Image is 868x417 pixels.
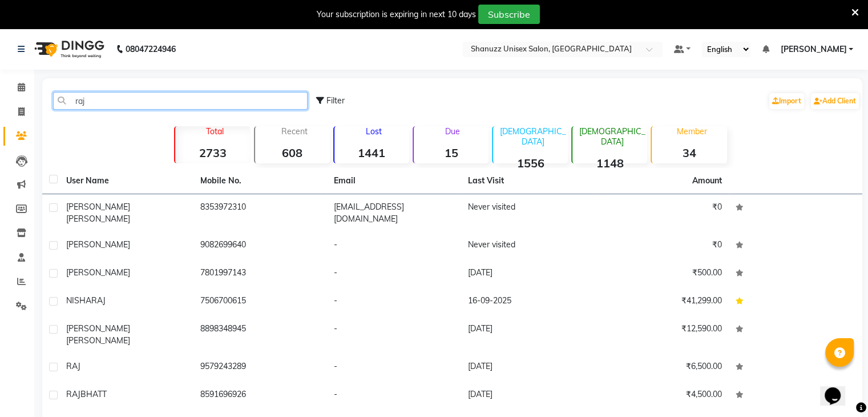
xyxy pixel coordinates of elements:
[334,146,409,160] strong: 1441
[260,126,330,137] p: Recent
[811,93,859,109] a: Add Client
[461,288,595,316] td: 16-09-2025
[461,194,595,232] td: Never visited
[461,382,595,410] td: [DATE]
[595,316,729,354] td: ₹12,590.00
[66,295,91,306] span: NISHA
[685,168,729,194] th: Amount
[193,316,328,354] td: 8898348945
[326,95,345,106] span: Filter
[175,146,250,160] strong: 2733
[595,232,729,260] td: ₹0
[416,126,488,137] p: Due
[769,93,804,109] a: Import
[66,323,130,334] span: [PERSON_NAME]
[577,126,647,147] p: [DEMOGRAPHIC_DATA]
[66,239,130,250] span: [PERSON_NAME]
[91,295,106,306] span: RAJ
[66,214,130,224] span: [PERSON_NAME]
[193,354,328,382] td: 9579243289
[595,354,729,382] td: ₹6,500.00
[656,126,726,137] p: Member
[327,232,461,260] td: -
[126,33,176,65] b: 08047224946
[327,194,461,232] td: [EMAIL_ADDRESS][DOMAIN_NAME]
[461,260,595,288] td: [DATE]
[80,389,107,399] span: BHATT
[461,232,595,260] td: Never visited
[53,92,308,110] input: Search by Name/Mobile/Email/Code
[652,146,726,160] strong: 34
[327,382,461,410] td: -
[327,288,461,316] td: -
[66,267,130,278] span: [PERSON_NAME]
[327,316,461,354] td: -
[317,9,476,21] div: Your subscription is expiring in next 10 days
[461,316,595,354] td: [DATE]
[193,168,328,194] th: Mobile No.
[193,232,328,260] td: 9082699640
[414,146,488,160] strong: 15
[339,126,409,137] p: Lost
[66,335,130,346] span: [PERSON_NAME]
[327,168,461,194] th: Email
[498,126,568,147] p: [DEMOGRAPHIC_DATA]
[327,260,461,288] td: -
[66,361,80,371] span: RAJ
[595,260,729,288] td: ₹500.00
[572,156,647,170] strong: 1148
[66,202,130,212] span: [PERSON_NAME]
[255,146,330,160] strong: 608
[595,382,729,410] td: ₹4,500.00
[595,194,729,232] td: ₹0
[193,288,328,316] td: 7506700615
[59,168,193,194] th: User Name
[66,389,80,399] span: RAJ
[461,354,595,382] td: [DATE]
[193,194,328,232] td: 8353972310
[820,371,857,406] iframe: chat widget
[478,5,540,24] button: Subscribe
[461,168,595,194] th: Last Visit
[29,33,107,65] img: logo
[780,43,846,55] span: [PERSON_NAME]
[193,382,328,410] td: 8591696926
[327,354,461,382] td: -
[493,156,568,170] strong: 1556
[595,288,729,316] td: ₹41,299.00
[180,126,250,137] p: Total
[193,260,328,288] td: 7801997143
